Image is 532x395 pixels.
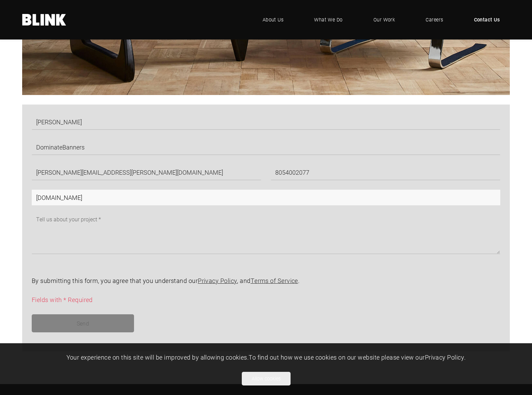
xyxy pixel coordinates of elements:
a: Terms of Service [251,276,298,285]
span: Your experience on this site will be improved by allowing cookies. To find out how we use cookies... [66,353,466,361]
a: Contact Us [464,10,510,30]
input: Telephone Number * [271,164,500,180]
span: Careers [426,16,443,23]
button: Allow cookies [242,372,291,385]
a: Home [22,14,66,26]
input: Company Name * [32,139,500,155]
input: Subject * [32,190,500,205]
span: About Us [263,16,284,23]
a: Our Work [363,10,405,30]
input: Email Address * [32,164,261,180]
span: What We Do [314,16,343,23]
span: Contact Us [474,16,500,23]
span: Our Work [373,16,395,23]
a: Privacy Policy [425,353,464,361]
p: By submitting this form, you agree that you understand our , and . [32,276,500,286]
a: What We Do [304,10,353,30]
a: About Us [252,10,294,30]
input: Full Name * [32,114,500,130]
a: Privacy Policy [198,276,237,285]
a: Careers [415,10,453,30]
span: Fields with * Required [32,296,93,304]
